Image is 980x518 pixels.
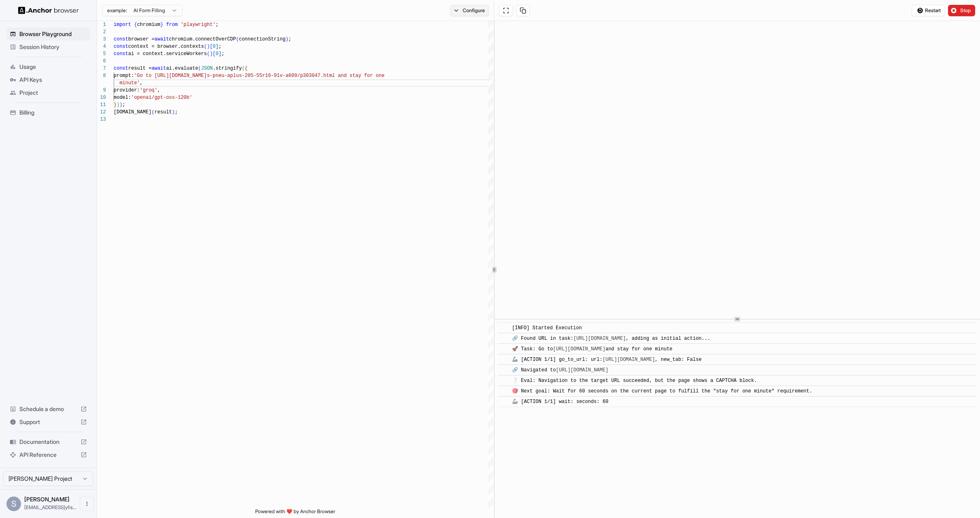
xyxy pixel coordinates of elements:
[218,51,221,57] span: ]
[242,66,245,71] span: (
[553,346,605,352] a: [URL][DOMAIN_NAME]
[140,87,157,93] span: 'groq'
[169,36,236,42] span: chromium.connectOverCDP
[255,508,335,518] span: Powered with ❤️ by Anchor Browser
[201,66,213,71] span: JSON
[198,66,201,71] span: (
[24,496,70,503] span: Shuhao Zhang
[6,435,90,448] div: Documentation
[137,22,161,28] span: chromium
[18,6,79,14] img: Anchor Logo
[97,50,106,58] div: 5
[114,87,140,93] span: provider:
[140,80,143,86] span: ,
[114,102,116,108] span: }
[574,336,626,341] a: [URL][DOMAIN_NAME]
[210,51,213,57] span: )
[155,109,172,115] span: result
[210,44,213,49] span: [
[502,398,506,406] span: ​
[502,366,506,374] span: ​
[97,87,106,94] div: 9
[213,44,216,49] span: 0
[80,497,94,511] button: Open menu
[502,335,506,343] span: ​
[925,7,941,14] span: Restart
[6,106,90,119] div: Billing
[114,22,131,28] span: import
[204,44,207,49] span: (
[6,73,90,86] div: API Keys
[948,5,975,16] button: Stop
[512,378,757,384] span: ❔ Eval: Navigation to the target URL succeeded, but the page shows a CAPTCHA block.
[19,418,77,426] span: Support
[134,73,207,79] span: 'Go to [URL][DOMAIN_NAME]
[97,116,106,123] div: 13
[97,65,106,72] div: 7
[97,72,106,79] div: 8
[216,22,218,28] span: ;
[19,438,77,446] span: Documentation
[134,22,137,28] span: {
[512,325,582,331] span: [INFO] Started Execution
[516,5,530,16] button: Copy session ID
[512,399,608,405] span: 🦾 [ACTION 1/1] wait: seconds: 60
[512,357,702,362] span: 🦾 [ACTION 1/1] go_to_url: url: , new_tab: False
[512,346,673,352] span: 🚀 Task: Go to and stay for one minute
[502,324,506,332] span: ​
[6,28,90,41] div: Browser Playground
[19,109,87,117] span: Billing
[502,387,506,395] span: ​
[172,109,175,115] span: )
[216,51,218,57] span: 0
[502,356,506,364] span: ​
[114,36,128,42] span: const
[119,80,140,86] span: minute'
[19,43,87,51] span: Session History
[6,403,90,416] div: Schedule a demo
[288,36,291,42] span: ;
[155,36,169,42] span: await
[97,43,106,50] div: 4
[97,109,106,116] div: 12
[123,102,125,108] span: ;
[450,5,489,16] button: Configure
[152,66,166,71] span: await
[119,102,122,108] span: )
[24,504,76,510] span: shuhao@tinyfish.io
[912,5,945,16] button: Restart
[207,73,352,79] span: s-pneu-aplus-205-55r16-91v-a609/p303047.html and s
[6,497,21,511] div: S
[181,22,216,28] span: 'playwright'
[556,367,609,373] a: [URL][DOMAIN_NAME]
[19,63,87,71] span: Usage
[19,30,87,38] span: Browser Playground
[218,44,221,49] span: ;
[6,416,90,428] div: Support
[19,451,77,459] span: API Reference
[114,95,131,100] span: model:
[221,51,224,57] span: ;
[207,51,210,57] span: (
[97,58,106,65] div: 6
[499,5,513,16] button: Open in full screen
[19,76,87,84] span: API Keys
[107,7,127,14] span: example:
[114,109,152,115] span: [DOMAIN_NAME]
[6,448,90,461] div: API Reference
[960,7,972,14] span: Stop
[97,21,106,28] div: 1
[213,66,242,71] span: .stringify
[128,51,207,57] span: ai = context.serviceWorkers
[166,22,178,28] span: from
[207,44,210,49] span: )
[116,102,119,108] span: )
[213,51,216,57] span: [
[114,73,134,79] span: prompt:
[353,73,385,79] span: tay for one
[19,89,87,97] span: Project
[97,36,106,43] div: 3
[97,101,106,109] div: 11
[286,36,288,42] span: )
[114,66,128,71] span: const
